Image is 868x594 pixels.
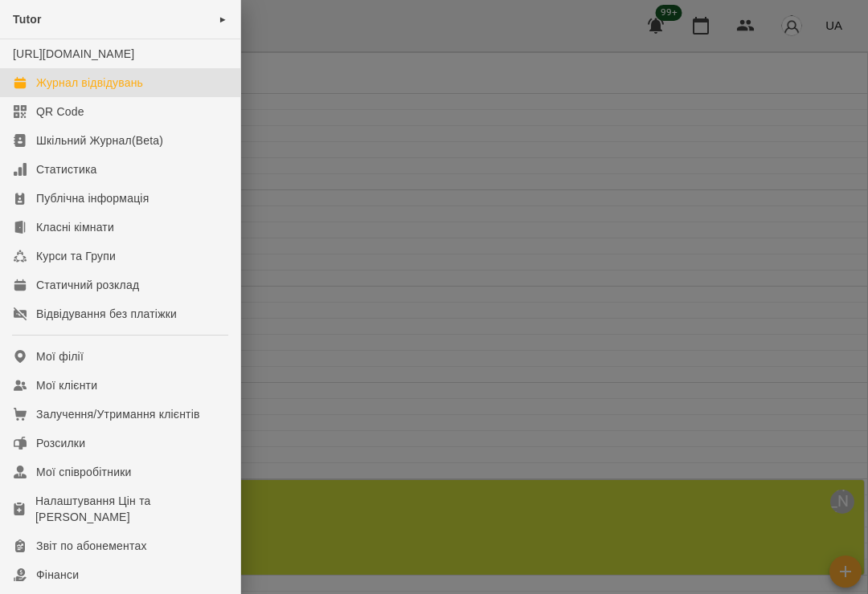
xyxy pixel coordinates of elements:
div: Курси та Групи [36,248,116,264]
div: Публічна інформація [36,190,149,206]
div: Розсилки [36,435,85,451]
div: Статистика [36,161,97,177]
div: Мої філії [36,348,84,364]
div: Класні кімнати [36,219,114,235]
div: Шкільний Журнал(Beta) [36,132,163,148]
div: Журнал відвідувань [36,75,143,91]
div: Мої співробітники [36,464,132,480]
div: Відвідування без платіжки [36,306,177,322]
div: Налаштування Цін та [PERSON_NAME] [35,493,227,525]
div: Фінанси [36,567,79,583]
div: Залучення/Утримання клієнтів [36,406,200,422]
div: Звіт по абонементах [36,538,147,554]
div: QR Code [36,104,84,120]
span: Tutor [13,13,42,26]
div: Статичний розклад [36,277,139,293]
a: [URL][DOMAIN_NAME] [13,47,134,60]
span: ► [219,13,227,26]
div: Мої клієнти [36,377,97,393]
